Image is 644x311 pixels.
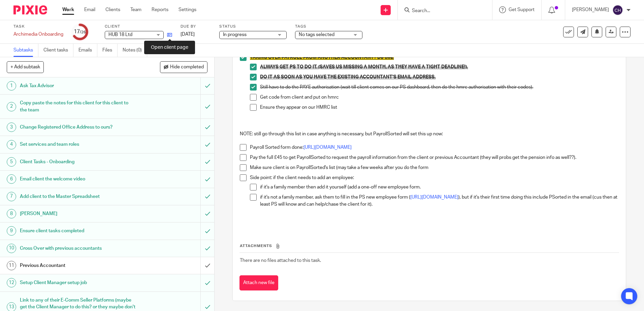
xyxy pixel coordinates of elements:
small: /26 [80,30,86,34]
div: 17 [74,28,86,36]
label: Task [13,24,63,29]
a: [URL][DOMAIN_NAME] [410,195,458,200]
input: Search [411,8,472,14]
div: 5 [7,157,16,167]
h1: Cross Over with previous accountants [20,243,136,253]
button: Hide completed [160,61,207,73]
p: if it's not a family member, ask them to fill in the PS new employee form ( ), but if it's their ... [260,194,618,208]
h1: Copy paste the notes for this client for this client to the team [20,98,136,115]
div: 11 [7,261,16,270]
div: 6 [7,174,16,184]
img: Pixie [13,5,47,14]
button: + Add subtask [7,61,44,73]
span: There are no files attached to this task. [240,258,321,263]
a: Reports [152,6,168,13]
span: Get Support [509,7,535,12]
div: 4 [7,140,16,149]
a: Emails [78,44,97,57]
a: Clients [105,6,120,13]
span: TAKING OVER PAYROLL FROM ANOTHER ACCOUNTANT? Do this: [250,55,394,60]
a: Audit logs [152,44,178,57]
img: svg%3E [612,5,623,15]
h1: Change Registered Office Address to ours? [20,122,136,132]
a: Team [130,6,141,13]
div: 9 [7,226,16,236]
label: Tags [295,24,362,29]
div: 10 [7,244,16,253]
div: 12 [7,278,16,287]
label: Due by [181,24,211,29]
p: if it's a family member then add it yourself (add a one-off new employee form. [260,184,618,191]
u: ALWAYS GET PS TO DO IT. (SAVES US MISSING A MONTH, AS THEY HAVE A TIGHT DEADLINE!). [260,65,468,69]
span: No tags selected [299,32,334,37]
div: Archimedia Onboarding [13,31,63,38]
p: Payroll Sorted form done: [250,144,618,151]
a: [URL][DOMAIN_NAME] [303,145,352,150]
a: Client tasks [43,44,73,57]
span: In progress [223,32,247,37]
div: 7 [7,192,16,201]
a: Work [62,6,74,13]
h1: Email client the welcome video [20,174,136,184]
p: Pay the full £45 to get PayrollSorted to request the payroll information from the client or previ... [250,154,618,161]
a: Email [84,6,95,13]
h1: Ask Tax Advisor [20,81,136,91]
label: Status [219,24,287,29]
u: DO IT AS SOON AS YOU HAVE THE EXISTING ACCOUNTANT'S EMAIL ADDRESS. [260,75,436,79]
p: Ensure they appear on our HMRC list [260,104,618,111]
div: 2 [7,102,16,111]
p: Make sure client is on PayrollSorted's list (may take a few weeks after you do the form [250,164,618,171]
a: Notes (0) [123,44,147,57]
span: Hide completed [170,65,204,70]
h1: Add client to the Master Spreadsheet [20,192,136,202]
p: Side point: if the client needs to add an employee: [250,174,618,181]
a: Settings [179,6,196,13]
p: Get code from client and put on hmrc [260,94,618,101]
h1: Setup Client Manager setup job [20,278,136,288]
label: Client [105,24,172,29]
a: Subtasks [13,44,38,57]
p: Still have to do the PAYE authorisation (wait till client comes on our PS dashboard, then do the ... [260,84,618,91]
div: 3 [7,123,16,132]
h1: Ensure client tasks completed [20,226,136,236]
h1: Previous Accountant [20,261,136,271]
span: HUB 18 Ltd [108,32,132,37]
h1: Set services and team roles [20,139,136,149]
div: 8 [7,209,16,218]
h1: [PERSON_NAME] [20,209,136,219]
a: Files [102,44,118,57]
p: NOTE: still go through this list in case anything is necessary, but PayrollSorted will set this u... [240,131,618,137]
span: [DATE] [181,32,195,37]
div: 1 [7,81,16,91]
p: [PERSON_NAME] [572,6,609,13]
span: Attachments [240,244,272,248]
button: Attach new file [239,275,278,290]
h1: Client Tasks - Onboarding [20,157,136,167]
